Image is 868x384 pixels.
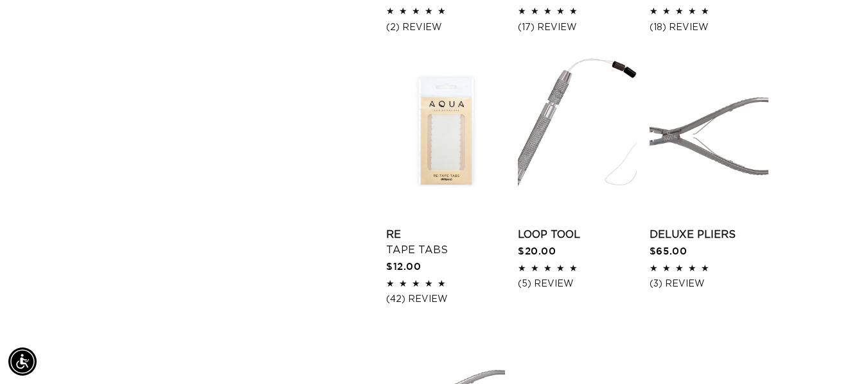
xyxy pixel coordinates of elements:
[8,347,37,376] div: Accessibility Menu
[518,227,637,242] a: Loop Tool
[804,322,868,384] iframe: Chat Widget
[650,227,768,242] a: Deluxe Pliers
[386,227,505,258] a: Re Tape Tabs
